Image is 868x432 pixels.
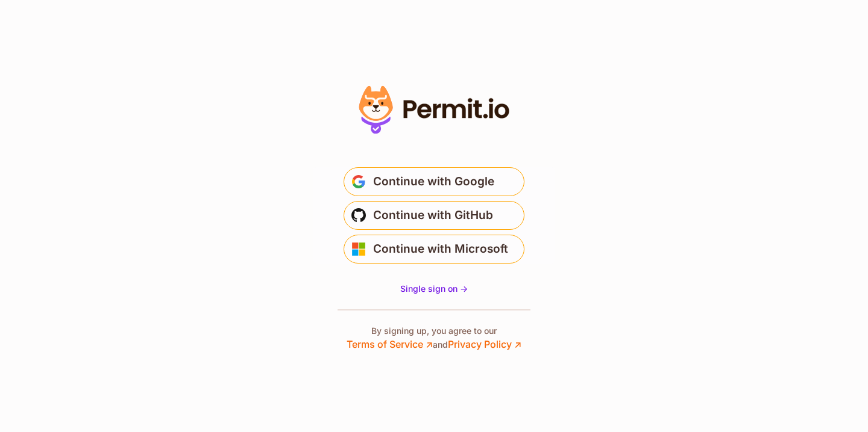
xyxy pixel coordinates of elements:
span: Continue with Google [373,172,494,191]
span: Continue with Microsoft [373,239,508,259]
a: Terms of Service ↗ [347,338,433,350]
button: Continue with Microsoft [344,235,524,264]
button: Continue with GitHub [344,201,524,230]
a: Privacy Policy ↗ [448,338,521,350]
a: Single sign on -> [400,283,468,295]
button: Continue with Google [344,167,524,196]
span: Single sign on -> [400,283,468,294]
p: By signing up, you agree to our and [347,325,521,351]
span: Continue with GitHub [373,206,493,225]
